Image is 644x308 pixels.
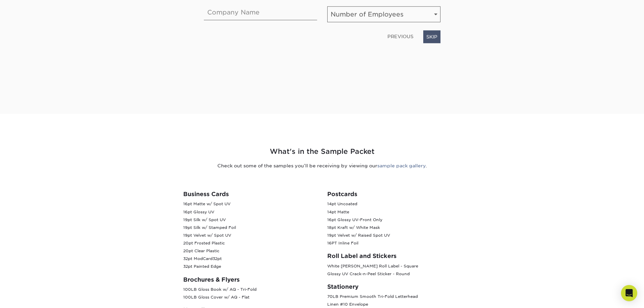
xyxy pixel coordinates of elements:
[385,31,416,42] a: PREVIOUS
[124,146,520,157] h2: What's in the Sample Packet
[327,262,461,278] p: White [PERSON_NAME] Roll Label - Square Glossy UV Crack-n-Peel Sticker - Round
[183,276,317,283] h3: Brochures & Flyers
[377,163,426,168] a: sample pack gallery
[124,162,520,169] p: Check out some of the samples you’ll be receiving by viewing our .
[183,286,317,301] p: 100LB Gloss Book w/ AQ - Tri-Fold 100LB Gloss Cover w/ AQ - Flat
[327,191,461,197] h3: Postcards
[423,30,440,43] a: SKIP
[621,285,637,301] div: Open Intercom Messenger
[327,283,461,290] h3: Stationery
[327,200,461,247] p: 14pt Uncoated 14pt Matte 16pt Glossy UV-Front Only 18pt Kraft w/ White Mask 19pt Velvet w/ Raised...
[183,191,317,197] h3: Business Cards
[327,253,461,259] h3: Roll Label and Stickers
[183,200,317,270] p: 16pt Matte w/ Spot UV 16pt Glossy UV 19pt Silk w/ Spot UV 19pt Silk w/ Stamped Foil 19pt Velvet w...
